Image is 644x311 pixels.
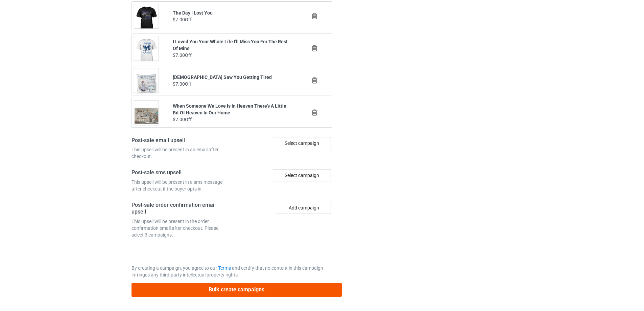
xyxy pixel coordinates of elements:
[173,116,291,123] div: $7.00 Off
[218,265,231,271] a: Terms
[173,10,213,16] b: The Day I Lost You
[132,137,230,144] h4: Post-sale email upsell
[132,202,230,216] h4: Post-sale order confirmation email upsell
[273,169,331,181] div: Select campaign
[173,74,272,80] b: [DEMOGRAPHIC_DATA] Saw You Getting Tired
[132,146,230,160] div: This upsell will be present in an email after checkout.
[277,202,331,214] button: Add campaign
[132,265,332,278] p: By creating a campaign, you agree to our and certify that no content in this campaign infringes a...
[173,52,291,59] div: $7.00 Off
[273,137,331,149] div: Select campaign
[173,103,286,115] b: When Someone We Love Is In Heaven There's A Little Bit Of Heaven In Our Home
[173,39,288,51] b: I Loved You Your Whole Life I'll Miss You For The Rest Of Mine
[132,283,342,297] button: Bulk create campaigns
[173,81,291,87] div: $7.00 Off
[132,169,230,176] h4: Post-sale sms upsell
[173,16,291,23] div: $7.00 Off
[132,179,230,192] div: This upsell will be present in a sms message after checkout if the buyer opts in.
[132,218,230,238] div: This upsell will be present in the order confirmation email after checkout. Please select 3 campa...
